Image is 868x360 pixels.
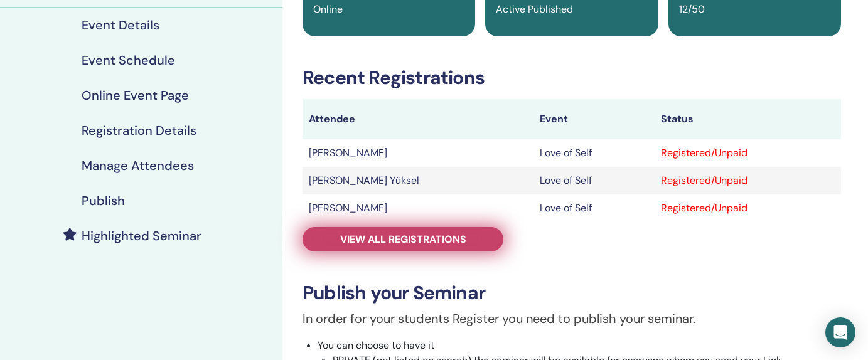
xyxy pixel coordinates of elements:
[661,201,835,216] div: Registered/Unpaid
[303,99,533,139] th: Attendee
[496,3,573,16] span: Active Published
[313,3,343,16] span: Online
[340,233,466,246] span: View all registrations
[533,167,655,194] td: Love of Self
[82,228,201,243] h4: Highlighted Seminar
[533,99,655,139] th: Event
[303,139,533,167] td: [PERSON_NAME]
[82,193,125,208] h4: Publish
[533,194,655,222] td: Love of Self
[825,317,855,347] div: Open Intercom Messenger
[303,167,533,194] td: [PERSON_NAME] Yüksel
[303,227,503,251] a: View all registrations
[303,309,841,328] p: In order for your students Register you need to publish your seminar.
[661,146,835,161] div: Registered/Unpaid
[303,282,841,304] h3: Publish your Seminar
[303,194,533,222] td: [PERSON_NAME]
[82,123,196,138] h4: Registration Details
[82,88,189,103] h4: Online Event Page
[303,66,841,89] h3: Recent Registrations
[661,173,835,188] div: Registered/Unpaid
[82,158,194,173] h4: Manage Attendees
[82,18,159,33] h4: Event Details
[679,3,705,16] span: 12/50
[82,53,175,68] h4: Event Schedule
[533,139,655,167] td: Love of Self
[655,99,841,139] th: Status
